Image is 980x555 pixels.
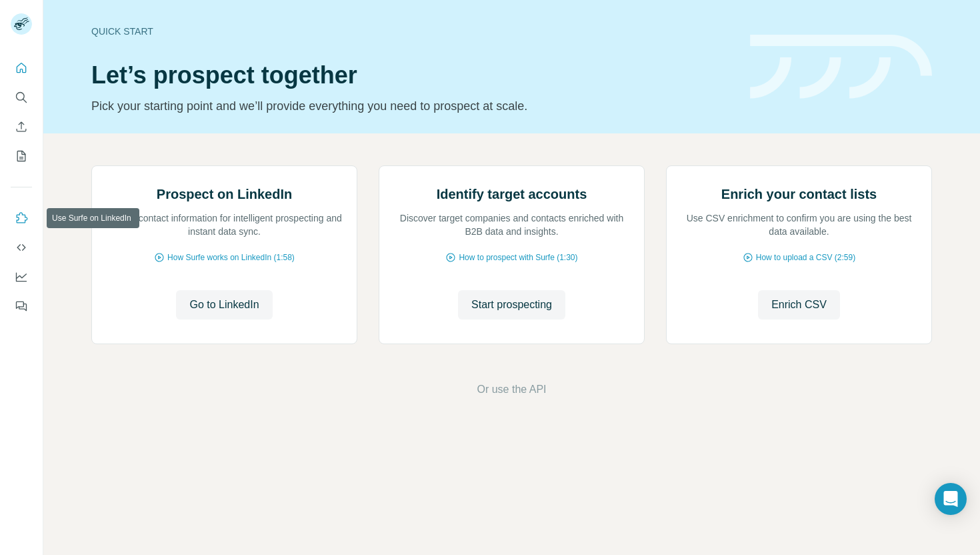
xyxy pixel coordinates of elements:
span: Enrich CSV [771,297,827,313]
span: Go to LinkedIn [189,297,259,313]
button: Quick start [11,56,32,80]
h2: Enrich your contact lists [721,185,877,203]
button: Feedback [11,294,32,318]
h2: Identify target accounts [437,185,587,203]
button: Or use the API [477,382,546,398]
button: My lists [11,144,32,168]
div: Quick start [91,25,734,38]
h2: Prospect on LinkedIn [157,185,292,203]
h1: Let’s prospect together [91,62,734,89]
button: Use Surfe API [11,235,32,259]
p: Use CSV enrichment to confirm you are using the best data available. [680,211,918,238]
button: Dashboard [11,265,32,289]
span: How to prospect with Surfe (1:30) [459,251,577,263]
span: How to upload a CSV (2:59) [756,251,855,263]
button: Enrich CSV [11,115,32,139]
p: Reveal contact information for intelligent prospecting and instant data sync. [105,211,343,238]
img: banner [750,35,932,99]
button: Enrich CSV [758,290,840,320]
p: Discover target companies and contacts enriched with B2B data and insights. [393,211,631,238]
span: How Surfe works on LinkedIn (1:58) [167,251,295,263]
button: Start prospecting [458,290,565,320]
div: Open Intercom Messenger [935,483,967,515]
span: Start prospecting [471,297,552,313]
button: Use Surfe on LinkedIn [11,206,32,230]
button: Go to LinkedIn [176,290,272,320]
button: Search [11,85,32,109]
p: Pick your starting point and we’ll provide everything you need to prospect at scale. [91,97,734,115]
